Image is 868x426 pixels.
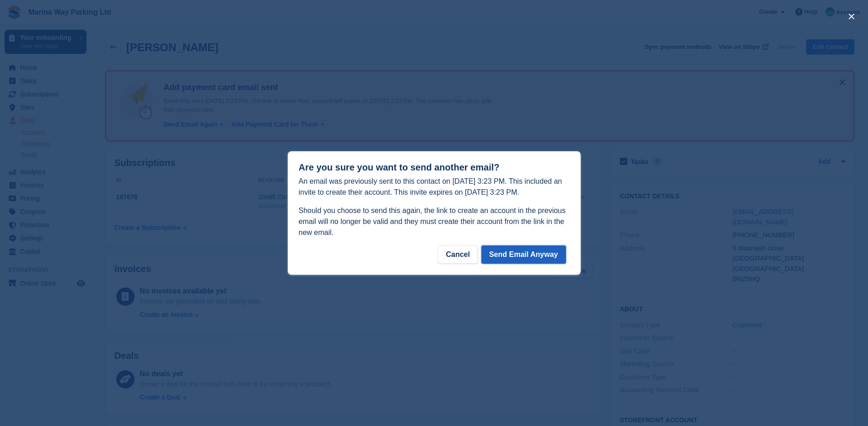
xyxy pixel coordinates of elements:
[481,245,566,264] button: Send Email Anyway
[438,245,477,264] div: Cancel
[844,9,859,24] button: close
[299,205,570,238] p: Should you choose to send this again, the link to create an account in the previous email will no...
[299,176,570,198] p: An email was previously sent to this contact on [DATE] 3:23 PM. This included an invite to create...
[299,162,570,173] h1: Are you sure you want to send another email?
